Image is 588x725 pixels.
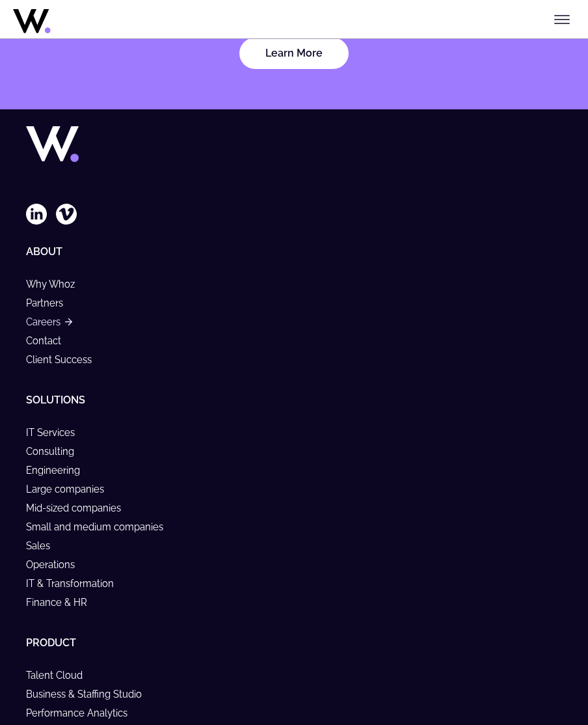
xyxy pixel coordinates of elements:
[26,354,103,365] a: Client Success
[26,502,133,513] a: Mid-sized companies
[26,484,116,495] a: Large companies
[26,540,62,551] a: Sales
[502,639,570,707] iframe: Chatbot
[26,521,175,532] a: Small and medium companies
[26,335,73,346] a: Contact
[26,446,86,457] a: Consulting
[26,597,99,608] a: Finance & HR
[26,559,87,570] a: Operations
[26,689,154,700] a: Business & Staffing Studio
[549,7,575,33] button: Toggle menu
[26,279,87,290] a: Why Whoz
[239,38,349,69] a: Learn More
[26,297,75,308] a: Partners
[26,245,562,258] h5: About
[26,670,94,681] a: Talent Cloud
[26,578,126,589] a: IT & Transformation
[26,636,76,649] a: Product
[26,394,562,406] h5: Solutions
[26,465,92,476] a: Engineering
[26,316,72,327] a: Careers
[26,427,87,438] a: IT Services
[26,707,139,718] a: Performance Analytics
